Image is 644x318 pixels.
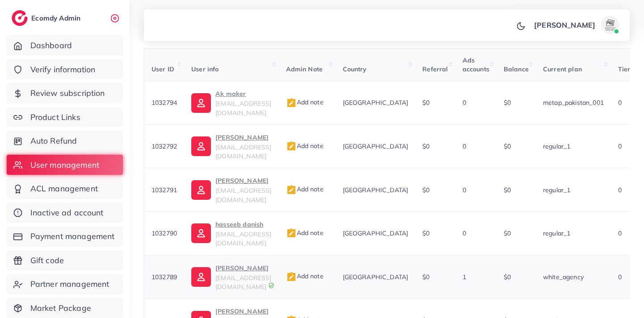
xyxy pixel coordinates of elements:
a: Review subscription [7,83,123,103]
span: ACL management [30,183,98,194]
span: Product Links [30,112,80,123]
p: [PERSON_NAME] [215,306,271,317]
span: [EMAIL_ADDRESS][DOMAIN_NAME] [215,274,271,291]
span: Add note [286,142,324,150]
span: $0 [422,186,429,194]
span: 0 [618,229,622,237]
img: 9CAL8B2pu8EFxCJHYAAAAldEVYdGRhdGU6Y3JlYXRlADIwMjItMTItMDlUMDQ6NTg6MzkrMDA6MDBXSlgLAAAAJXRFWHRkYXR... [268,282,274,289]
a: Dashboard [7,35,123,56]
span: Gift code [30,255,64,266]
span: Inactive ad account [30,207,104,219]
span: [EMAIL_ADDRESS][DOMAIN_NAME] [215,99,271,116]
span: regular_1 [543,186,570,194]
span: 1032790 [152,229,177,237]
span: Payment management [30,231,115,242]
span: $0 [422,273,429,281]
h2: Ecomdy Admin [31,14,83,22]
p: [PERSON_NAME] [215,263,271,273]
img: admin_note.cdd0b510.svg [286,185,297,195]
span: 1032794 [152,99,177,107]
a: User management [7,155,123,175]
span: 0 [618,99,622,107]
span: [GEOGRAPHIC_DATA] [343,142,408,150]
span: [EMAIL_ADDRESS][DOMAIN_NAME] [215,230,271,247]
img: avatar [601,16,619,34]
span: 0 [463,99,466,107]
span: [GEOGRAPHIC_DATA] [343,229,408,237]
a: [PERSON_NAME][EMAIL_ADDRESS][DOMAIN_NAME] [191,175,271,204]
span: white_agency [543,273,584,281]
span: Dashboard [30,40,72,51]
a: [PERSON_NAME]avatar [529,16,623,34]
span: Market Package [30,302,91,314]
a: ACL management [7,178,123,199]
span: Ads accounts [463,56,489,73]
p: hasseeb danish [215,219,271,230]
img: ic-user-info.36bf1079.svg [191,180,211,200]
span: User info [191,65,219,73]
span: Verify information [30,64,96,75]
a: Product Links [7,107,123,128]
span: [EMAIL_ADDRESS][DOMAIN_NAME] [215,186,271,203]
p: [PERSON_NAME] [215,175,271,186]
span: $0 [504,186,511,194]
span: $0 [504,142,511,150]
span: Referral [422,65,448,73]
span: 1032791 [152,186,177,194]
span: $0 [504,99,511,107]
a: Auto Refund [7,131,123,151]
span: 0 [463,186,466,194]
span: Current plan [543,65,582,73]
span: Auto Refund [30,135,77,147]
a: hasseeb danish[EMAIL_ADDRESS][DOMAIN_NAME] [191,219,271,248]
a: logoEcomdy Admin [12,10,83,26]
span: 0 [463,229,466,237]
span: 0 [463,142,466,150]
span: metap_pakistan_001 [543,99,604,107]
span: Add note [286,185,324,193]
span: User ID [152,65,174,73]
span: regular_1 [543,229,570,237]
p: [PERSON_NAME] [534,20,595,30]
span: $0 [504,273,511,281]
span: $0 [422,142,429,150]
span: [GEOGRAPHIC_DATA] [343,273,408,281]
img: ic-user-info.36bf1079.svg [191,93,211,113]
span: $0 [422,99,429,107]
span: Balance [504,65,529,73]
span: $0 [504,229,511,237]
img: admin_note.cdd0b510.svg [286,272,297,282]
img: admin_note.cdd0b510.svg [286,141,297,152]
img: logo [12,10,28,26]
span: Add note [286,272,324,280]
p: Ak maker [215,88,271,99]
span: Tier [618,65,631,73]
img: admin_note.cdd0b510.svg [286,228,297,239]
a: Gift code [7,250,123,271]
span: Add note [286,229,324,237]
img: ic-user-info.36bf1079.svg [191,136,211,156]
p: [PERSON_NAME] [215,132,271,143]
span: $0 [422,229,429,237]
a: Partner management [7,274,123,294]
span: User management [30,159,99,171]
span: [GEOGRAPHIC_DATA] [343,99,408,107]
span: 0 [618,142,622,150]
span: 1 [463,273,466,281]
img: ic-user-info.36bf1079.svg [191,267,211,287]
span: Admin Note [286,65,323,73]
span: Country [343,65,367,73]
span: regular_1 [543,142,570,150]
a: Ak maker[EMAIL_ADDRESS][DOMAIN_NAME] [191,88,271,117]
a: Inactive ad account [7,202,123,223]
a: [PERSON_NAME][EMAIL_ADDRESS][DOMAIN_NAME] [191,132,271,161]
span: Review subscription [30,87,105,99]
span: Partner management [30,278,109,290]
span: Add note [286,98,324,106]
span: 1032789 [152,273,177,281]
span: 0 [618,273,622,281]
img: ic-user-info.36bf1079.svg [191,223,211,243]
img: admin_note.cdd0b510.svg [286,98,297,108]
span: [EMAIL_ADDRESS][DOMAIN_NAME] [215,143,271,160]
a: Payment management [7,226,123,247]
